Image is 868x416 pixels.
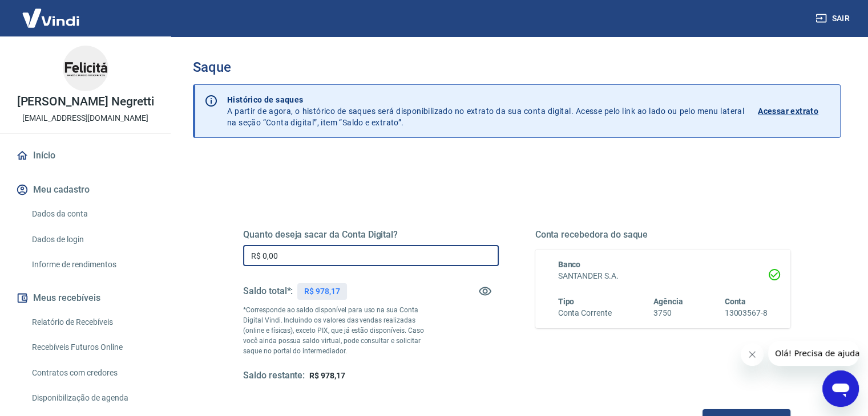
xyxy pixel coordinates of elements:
button: Meus recebíveis [14,286,157,311]
span: Olá! Precisa de ajuda? [7,8,96,17]
button: Meu cadastro [14,177,157,202]
img: Vindi [14,1,88,35]
span: Agência [653,297,683,306]
button: Sair [813,8,854,29]
p: [PERSON_NAME] Negretti [17,96,154,108]
a: Contratos com credores [27,361,157,385]
h6: SANTANDER S.A. [558,270,768,282]
h6: 13003567-8 [724,307,768,319]
a: Recebíveis Futuros Online [27,336,157,359]
span: R$ 978,17 [309,371,345,380]
h6: 3750 [653,307,683,319]
p: Acessar extrato [758,105,818,117]
a: Dados de login [27,228,157,251]
h5: Quanto deseja sacar da Conta Digital? [243,229,499,240]
span: Tipo [558,297,575,306]
h5: Conta recebedora do saque [535,229,791,240]
a: Disponibilização de agenda [27,386,157,410]
a: Informe de rendimentos [27,253,157,276]
span: Banco [558,260,581,269]
p: *Corresponde ao saldo disponível para uso na sua Conta Digital Vindi. Incluindo os valores das ve... [243,305,435,356]
a: Acessar extrato [758,94,831,128]
p: A partir de agora, o histórico de saques será disponibilizado no extrato da sua conta digital. Ac... [227,94,744,128]
span: Conta [724,297,746,306]
a: Início [14,143,157,168]
h5: Saldo restante: [243,370,305,382]
iframe: Fechar mensagem [741,343,764,366]
img: 7b69901b-a704-4640-828a-1777174df25c.jpeg [63,46,108,91]
h3: Saque [193,59,841,75]
p: R$ 978,17 [304,286,340,297]
h5: Saldo total*: [243,286,293,297]
iframe: Botão para abrir a janela de mensagens [822,370,859,407]
a: Dados da conta [27,202,157,226]
p: Histórico de saques [227,94,744,105]
a: Relatório de Recebíveis [27,311,157,334]
h6: Conta Corrente [558,307,612,319]
p: [EMAIL_ADDRESS][DOMAIN_NAME] [22,112,148,124]
iframe: Mensagem da empresa [768,341,859,366]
